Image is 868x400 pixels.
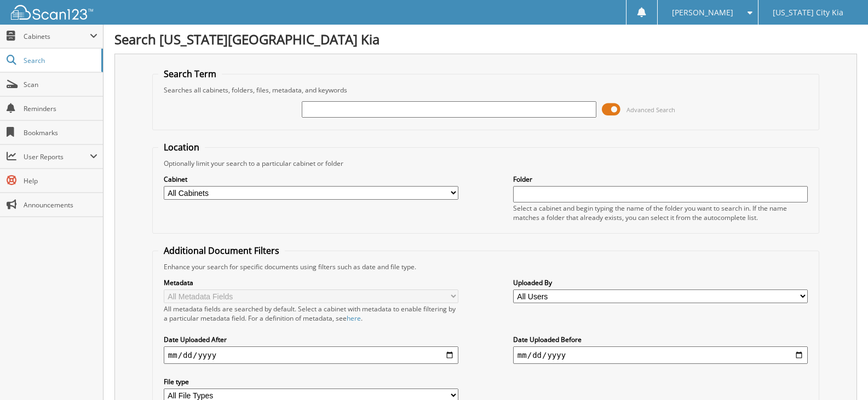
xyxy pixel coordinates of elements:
label: Date Uploaded Before [513,335,808,344]
span: [US_STATE] City Kia [773,9,843,16]
legend: Search Term [158,68,222,80]
input: end [513,346,808,364]
span: Announcements [24,200,97,210]
span: Scan [24,80,97,89]
h1: Search [US_STATE][GEOGRAPHIC_DATA] Kia [114,30,857,48]
span: User Reports [24,152,90,161]
span: Bookmarks [24,128,97,137]
label: Metadata [164,278,458,287]
span: [PERSON_NAME] [672,9,733,16]
input: start [164,346,458,364]
legend: Additional Document Filters [158,245,285,257]
label: Date Uploaded After [164,335,458,344]
div: All metadata fields are searched by default. Select a cabinet with metadata to enable filtering b... [164,304,458,323]
span: Help [24,176,97,185]
legend: Location [158,141,205,153]
div: Enhance your search for specific documents using filters such as date and file type. [158,262,813,271]
span: Reminders [24,104,97,113]
label: Folder [513,175,808,184]
div: Optionally limit your search to a particular cabinet or folder [158,159,813,168]
img: scan123-logo-white.svg [11,5,93,20]
div: Searches all cabinets, folders, files, metadata, and keywords [158,85,813,95]
span: Advanced Search [626,106,675,114]
label: Cabinet [164,175,458,184]
span: Cabinets [24,32,90,41]
span: Search [24,56,96,65]
label: File type [164,377,458,386]
div: Select a cabinet and begin typing the name of the folder you want to search in. If the name match... [513,204,808,222]
a: here [347,314,361,323]
label: Uploaded By [513,278,808,287]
